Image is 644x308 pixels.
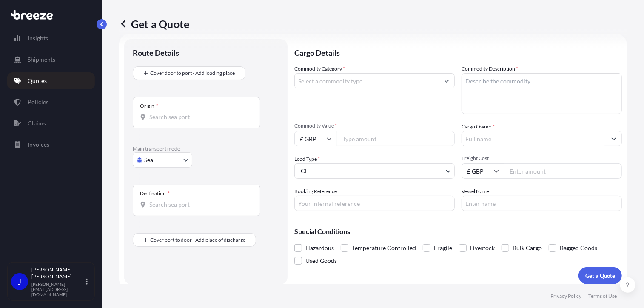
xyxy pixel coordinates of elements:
input: Enter amount [504,163,622,179]
label: Commodity Description [462,65,518,73]
span: Livestock [470,242,495,254]
button: Select transport [133,152,192,168]
p: Get a Quote [119,17,189,31]
a: Insights [7,30,95,47]
span: Freight Cost [462,155,622,162]
label: Cargo Owner [462,123,495,131]
span: Bulk Cargo [513,242,542,254]
label: Vessel Name [462,187,489,196]
button: Cover port to door - Add place of discharge [133,233,256,247]
input: Your internal reference [294,196,455,211]
span: Used Goods [305,254,337,267]
span: Hazardous [305,242,334,254]
label: Commodity Category [294,65,345,73]
p: Insights [28,34,48,43]
a: Terms of Use [588,293,617,299]
span: LCL [298,167,308,175]
p: Policies [28,98,48,106]
p: Special Conditions [294,228,622,235]
p: Get a Quote [585,271,615,280]
input: Type amount [337,131,455,146]
input: Destination [149,200,250,209]
span: Cover door to port - Add loading place [150,69,235,77]
button: Cover door to port - Add loading place [133,66,245,80]
span: Load Type [294,155,320,163]
a: Claims [7,115,95,132]
p: Invoices [28,140,49,149]
span: J [18,277,21,286]
a: Policies [7,94,95,111]
input: Select a commodity type [295,73,439,88]
p: Shipments [28,55,55,64]
span: Temperature Controlled [352,242,416,254]
p: Main transport mode [133,145,279,152]
p: [PERSON_NAME][EMAIL_ADDRESS][DOMAIN_NAME] [31,282,84,297]
span: Sea [144,156,153,164]
input: Enter name [462,196,622,211]
button: LCL [294,163,455,179]
button: Show suggestions [439,73,454,88]
span: Bagged Goods [560,242,597,254]
input: Origin [149,113,250,121]
span: Fragile [434,242,452,254]
p: Quotes [28,77,47,85]
a: Invoices [7,136,95,153]
a: Privacy Policy [550,293,581,299]
a: Quotes [7,72,95,89]
p: Route Details [133,48,179,58]
span: Commodity Value [294,123,455,129]
input: Full name [462,131,606,146]
p: Cargo Details [294,39,622,65]
label: Booking Reference [294,187,337,196]
div: Destination [140,190,170,197]
p: Claims [28,119,46,128]
p: [PERSON_NAME] [PERSON_NAME] [31,266,84,280]
span: Cover port to door - Add place of discharge [150,236,245,244]
button: Get a Quote [578,267,622,284]
a: Shipments [7,51,95,68]
button: Show suggestions [606,131,621,146]
div: Origin [140,103,158,109]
